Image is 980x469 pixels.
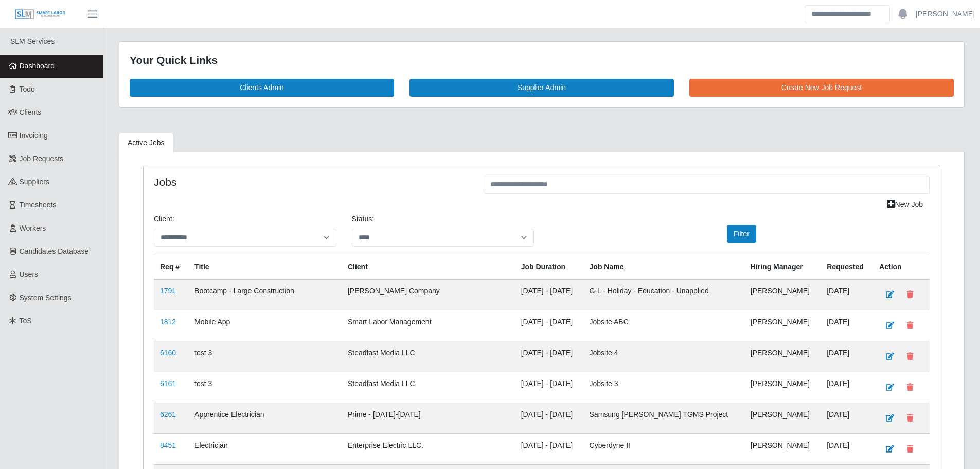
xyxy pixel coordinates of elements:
td: [DATE] - [DATE] [515,341,583,372]
span: Dashboard [20,62,55,70]
td: Jobsite 4 [583,341,744,372]
th: Client [342,255,515,279]
span: Timesheets [20,201,57,209]
th: Hiring Manager [744,255,821,279]
td: [DATE] [821,433,873,464]
a: 1791 [160,287,176,295]
td: Enterprise Electric LLC. [342,433,515,464]
td: Samsung [PERSON_NAME] TGMS Project [583,403,744,433]
td: [DATE] [821,372,873,403]
a: 8451 [160,441,176,449]
span: ToS [20,317,32,325]
td: Mobile App [188,310,342,341]
label: Client: [154,214,174,224]
a: Active Jobs [119,133,173,153]
td: [DATE] [821,403,873,433]
td: [PERSON_NAME] [744,433,821,464]
span: Workers [20,224,46,232]
td: Jobsite ABC [583,310,744,341]
td: [DATE] [821,341,873,372]
span: Invoicing [20,131,48,140]
td: G-L - Holiday - Education - Unapplied [583,279,744,310]
td: [PERSON_NAME] [744,403,821,433]
div: Your Quick Links [130,52,954,68]
td: [PERSON_NAME] [744,279,821,310]
td: test 3 [188,341,342,372]
th: Job Name [583,255,744,279]
a: 1812 [160,318,176,326]
td: Electrician [188,433,342,464]
span: Job Requests [20,154,64,163]
th: Action [873,255,930,279]
a: New Job [880,196,930,214]
span: Clients [20,108,42,116]
td: [DATE] [821,279,873,310]
td: [DATE] [821,310,873,341]
a: 6160 [160,349,176,357]
td: [PERSON_NAME] [744,372,821,403]
button: Filter [727,225,756,243]
th: Job Duration [515,255,583,279]
td: Smart Labor Management [342,310,515,341]
td: Cyberdyne II [583,433,744,464]
td: test 3 [188,372,342,403]
a: Clients Admin [130,79,394,97]
td: Steadfast Media LLC [342,372,515,403]
span: Todo [20,85,35,93]
span: Suppliers [20,178,49,186]
td: [PERSON_NAME] Company [342,279,515,310]
img: SLM Logo [14,9,66,20]
a: Create New Job Request [689,79,954,97]
span: SLM Services [10,37,55,45]
th: Requested [821,255,873,279]
td: Prime - [DATE]-[DATE] [342,403,515,433]
a: 6161 [160,379,176,388]
td: [DATE] - [DATE] [515,279,583,310]
span: Users [20,270,39,279]
h4: Jobs [154,176,468,188]
td: [PERSON_NAME] [744,341,821,372]
td: Jobsite 3 [583,372,744,403]
td: [DATE] - [DATE] [515,433,583,464]
td: [DATE] - [DATE] [515,372,583,403]
span: System Settings [20,293,72,302]
label: Status: [352,214,375,224]
td: [PERSON_NAME] [744,310,821,341]
span: Candidates Database [20,247,89,255]
td: Bootcamp - Large Construction [188,279,342,310]
a: 6261 [160,410,176,419]
th: Req # [154,255,188,279]
td: [DATE] - [DATE] [515,310,583,341]
a: [PERSON_NAME] [916,9,975,20]
input: Search [805,5,890,23]
td: Steadfast Media LLC [342,341,515,372]
td: [DATE] - [DATE] [515,403,583,433]
td: Apprentice Electrician [188,403,342,433]
a: Supplier Admin [409,79,674,97]
th: Title [188,255,342,279]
